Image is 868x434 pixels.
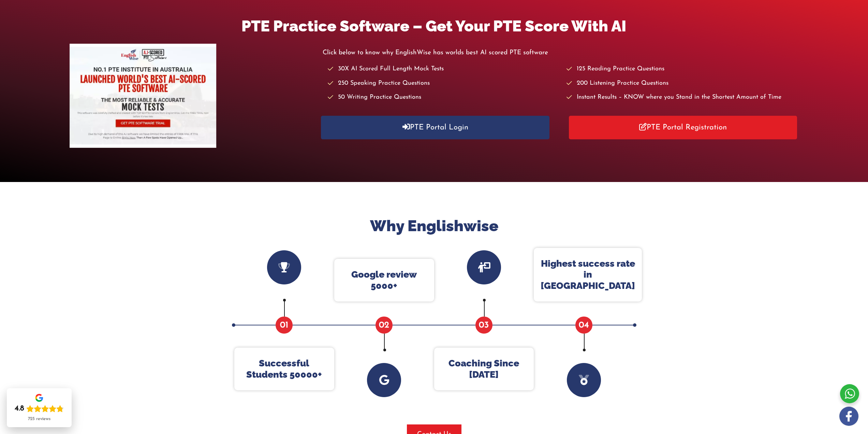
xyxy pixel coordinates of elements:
[441,358,527,380] p: Coaching Since [DATE]
[323,47,798,58] p: Click below to know why EnglishWise has worlds best AI scored PTE software
[15,404,24,414] div: 4.8
[567,92,799,103] li: Instant Results – KNOW where you Stand in the Shortest Amount of Time
[475,317,492,334] span: 03
[276,317,293,334] span: 01
[241,358,327,380] p: Successful Students 50000+
[70,44,216,148] img: pte-institute-main
[569,116,797,139] a: PTE Portal Registration
[541,258,635,291] p: Highest success rate in [GEOGRAPHIC_DATA]
[567,64,799,75] li: 125 Reading Practice Questions
[328,78,560,89] li: 250 Speaking Practice Questions
[70,15,799,37] h1: PTE Practice Software – Get Your PTE Score With AI
[230,216,639,236] h2: Why Englishwise
[376,317,393,334] span: 02
[839,407,858,426] img: white-facebook.png
[28,416,50,422] div: 725 reviews
[328,64,560,75] li: 30X AI Scored Full Length Mock Tests
[15,404,64,414] div: Rating: 4.8 out of 5
[567,78,799,89] li: 200 Listening Practice Questions
[328,92,560,103] li: 50 Writing Practice Questions
[575,317,592,334] span: 04
[341,269,427,291] p: Google review 5000+
[321,116,549,139] a: PTE Portal Login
